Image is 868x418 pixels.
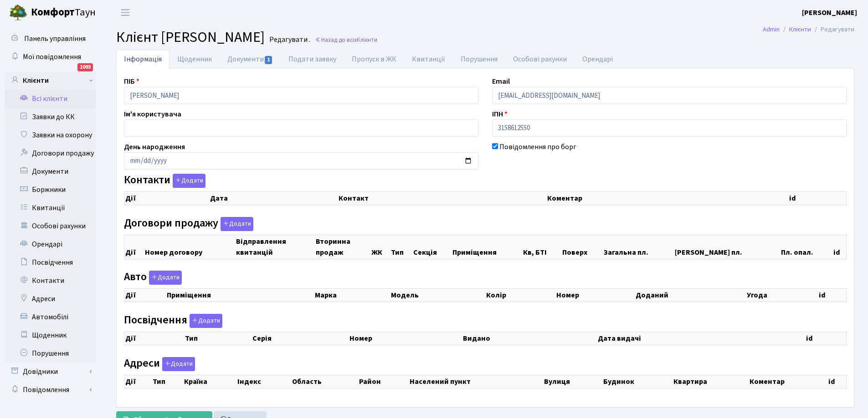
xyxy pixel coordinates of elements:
[5,30,96,48] a: Панель управління
[218,215,253,231] a: Додати
[404,50,453,69] a: Квитанції
[124,109,181,120] label: Ім'я користувача
[116,27,265,48] span: Клієнт [PERSON_NAME]
[314,289,390,302] th: Марка
[453,50,505,69] a: Порушення
[170,172,205,188] a: Додати
[124,217,253,231] label: Договори продажу
[802,7,857,18] a: [PERSON_NAME]
[749,20,868,39] nav: breadcrumb
[412,235,452,259] th: Секція
[357,35,377,44] span: Клієнти
[499,141,576,152] label: Повідомлення про борг
[811,25,854,35] li: Редагувати
[5,71,96,90] a: Клієнти
[209,192,338,205] th: Дата
[9,4,27,22] img: logo.png
[5,344,96,363] a: Порушення
[152,375,183,388] th: Тип
[522,235,561,259] th: Кв, БТІ
[124,375,152,388] th: Дії
[235,235,315,259] th: Відправлення квитанцій
[5,48,96,66] a: Мої повідомлення1093
[788,192,847,205] th: id
[597,332,805,345] th: Дата видачі
[5,162,96,181] a: Документи
[749,375,827,388] th: Коментар
[5,217,96,235] a: Особові рахунки
[338,192,546,205] th: Контакт
[124,271,182,285] label: Авто
[5,90,96,108] a: Всі клієнти
[5,181,96,199] a: Боржники
[114,5,137,20] button: Переключити навігацію
[267,35,310,44] small: Редагувати .
[802,8,857,18] b: [PERSON_NAME]
[5,326,96,344] a: Щоденник
[492,76,510,87] label: Email
[144,235,235,259] th: Номер договору
[763,25,780,34] a: Admin
[746,289,818,302] th: Угода
[116,50,169,69] a: Інформація
[124,332,185,345] th: Дії
[252,332,349,345] th: Серія
[183,375,236,388] th: Країна
[780,235,832,259] th: Пл. опал.
[827,375,847,388] th: id
[575,50,621,69] a: Орендарі
[147,269,182,285] a: Додати
[789,25,811,34] a: Клієнти
[344,50,404,69] a: Пропуск в ЖК
[546,192,788,205] th: Коментар
[5,381,96,399] a: Повідомлення
[124,235,144,259] th: Дії
[24,34,86,44] span: Панель управління
[31,5,96,20] span: Таун
[169,50,220,69] a: Щоденник
[5,235,96,253] a: Орендарі
[23,52,81,62] span: Мої повідомлення
[349,332,462,345] th: Номер
[31,5,75,20] b: Комфорт
[602,375,673,388] th: Будинок
[236,375,291,388] th: Індекс
[124,314,222,328] label: Посвідчення
[291,375,358,388] th: Область
[184,332,252,345] th: Тип
[162,357,195,371] button: Адреси
[492,109,508,120] label: ІПН
[187,312,222,328] a: Додати
[77,63,93,71] div: 1093
[5,144,96,162] a: Договори продажу
[124,76,139,87] label: ПІБ
[5,253,96,272] a: Посвідчення
[635,289,746,302] th: Доданий
[221,217,253,231] button: Договори продажу
[5,308,96,326] a: Автомобілі
[370,235,390,259] th: ЖК
[561,235,603,259] th: Поверх
[160,355,195,371] a: Додати
[485,289,555,302] th: Колір
[832,235,846,259] th: id
[603,235,674,259] th: Загальна пл.
[818,289,847,302] th: id
[173,174,205,188] button: Контакти
[462,332,597,345] th: Видано
[409,375,543,388] th: Населений пункт
[124,141,185,152] label: День народження
[124,192,210,205] th: Дії
[5,272,96,290] a: Контакти
[5,290,96,308] a: Адреси
[5,199,96,217] a: Квитанції
[505,50,575,69] a: Особові рахунки
[543,375,602,388] th: Вулиця
[5,108,96,126] a: Заявки до КК
[124,289,166,302] th: Дії
[452,235,522,259] th: Приміщення
[673,375,749,388] th: Квартира
[805,332,846,345] th: id
[124,357,195,371] label: Адреси
[315,35,377,44] a: Назад до всіхКлієнти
